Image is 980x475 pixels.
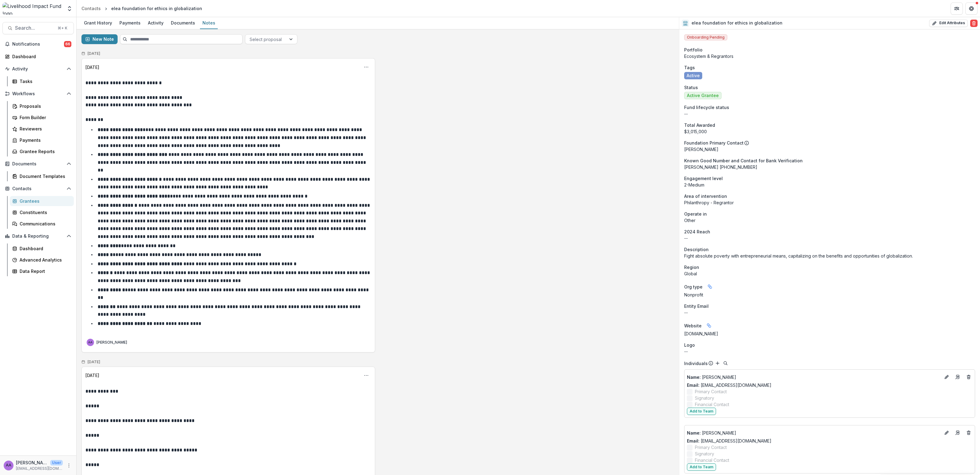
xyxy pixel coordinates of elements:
span: Primary Contact [695,388,727,395]
div: Contacts [81,5,101,12]
a: Data Report [10,266,74,276]
a: Documents [168,17,198,29]
div: Grantee Reports [20,148,69,155]
div: Payments [117,18,143,27]
span: Signatory [695,450,714,457]
p: Foundation Primary Contact [684,140,744,146]
a: Name: [PERSON_NAME] [687,374,940,380]
span: Onboarding Pending [684,34,727,40]
span: Portfolio [684,47,703,53]
a: Grantee Reports [10,146,74,156]
button: New Note [81,34,118,44]
a: Payments [117,17,143,29]
span: Known Good Number and Contact for Bank Verification [684,157,803,164]
a: Go to contact [953,428,963,438]
button: Open Activity [2,64,74,74]
div: Notes [200,18,218,27]
span: 66 [64,41,71,47]
div: -- [684,309,975,316]
a: Name: [PERSON_NAME] [687,430,940,436]
div: Activity [145,18,166,27]
p: Other [684,217,975,224]
div: Grantees [20,198,69,204]
p: Nonprofit [684,292,975,298]
div: Documents [168,18,198,27]
a: Email: [EMAIL_ADDRESS][DOMAIN_NAME] [687,382,771,388]
p: Ecosystem & Regrantors [684,53,975,59]
button: Edit Attributes [929,20,968,27]
button: Open Workflows [2,89,74,99]
span: Financial Contact [695,401,729,408]
span: Region [684,264,699,270]
button: Linked binding [704,321,714,330]
a: Dashboard [10,243,74,254]
a: Reviewers [10,124,74,134]
p: 2-Medium [684,182,975,188]
span: Contacts [12,186,64,191]
a: Notes [200,17,218,29]
span: Active Grantee [687,93,719,98]
div: Constituents [20,209,69,216]
button: Partners [951,2,963,15]
a: Email: [EMAIL_ADDRESS][DOMAIN_NAME] [687,438,771,444]
div: Payments [20,137,69,143]
span: Website [684,322,702,329]
button: Delete [970,20,978,27]
button: Get Help [965,2,978,15]
p: Fight absolute poverty with entrepreneurial means, capitalizing on the benefits and opportunities... [684,253,975,259]
a: Tasks [10,76,74,86]
div: Aude Anquetil [6,463,11,467]
div: Tasks [20,78,69,85]
span: Name : [687,430,701,435]
span: Area of intervention [684,193,727,199]
h2: [DATE] [88,360,100,364]
button: Add to Team [687,408,716,415]
span: Activity [12,66,64,72]
div: Data Report [20,268,69,274]
div: Reviewers [20,126,69,132]
span: Notifications [12,42,64,47]
a: Payments [10,135,74,145]
p: [PERSON_NAME] [PHONE_NUMBER] [684,164,975,170]
a: Form Builder [10,112,74,123]
p: [PERSON_NAME] [96,340,127,345]
div: Dashboard [12,53,69,60]
p: [PERSON_NAME] [684,146,975,153]
button: Linked binding [705,282,715,292]
span: Tags [684,64,695,71]
p: [PERSON_NAME] [16,459,48,466]
a: Dashboard [2,51,74,62]
span: Search... [15,25,54,31]
a: [DOMAIN_NAME] [684,331,718,336]
span: Signatory [695,395,714,401]
button: Edit [943,429,950,436]
span: Active [687,73,700,78]
a: Proposals [10,101,74,111]
div: Proposals [20,103,69,109]
a: Grantees [10,196,74,206]
a: Communications [10,219,74,229]
span: Email: [687,383,699,388]
div: elea foundation for ethics in globalization [111,5,202,12]
p: User [50,460,63,466]
button: Search [722,360,729,367]
span: Name : [687,375,701,380]
span: Engagement level [684,175,723,182]
button: Open Contacts [2,184,74,194]
span: Entity Email [684,303,709,309]
div: Advanced Analytics [20,257,69,263]
span: Logo [684,342,695,348]
p: Global [684,270,975,277]
button: Open Data & Reporting [2,231,74,241]
a: Grant History [81,17,115,29]
a: Go to contact [953,372,963,382]
button: More [65,462,73,469]
p: [PERSON_NAME] [687,374,940,380]
img: Livelihood Impact Fund logo [2,2,63,15]
div: $3,015,000 [684,128,975,135]
p: Philanthropy - Regrantor [684,199,975,206]
span: Total Awarded [684,122,715,128]
a: Contacts [79,4,103,13]
span: Financial Contact [695,457,729,463]
span: Description [684,246,709,253]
